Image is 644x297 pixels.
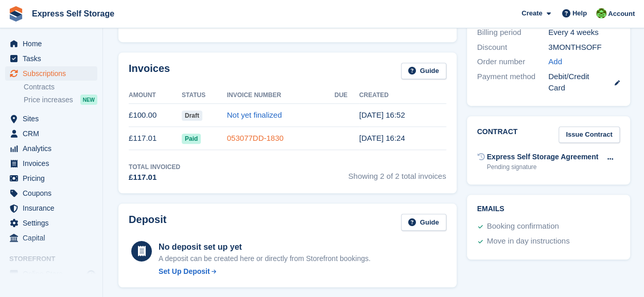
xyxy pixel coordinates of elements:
[159,253,371,264] p: A deposit can be created here or directly from Storefront bookings.
[359,87,446,104] th: Created
[548,56,562,68] a: Add
[359,134,405,142] time: 2025-08-29 15:24:26 UTC
[129,63,170,80] h2: Invoices
[487,152,599,162] div: Express Self Storage Agreement
[23,267,84,281] span: Online Store
[159,266,371,277] a: Set Up Deposit
[23,112,84,126] span: Sites
[23,201,84,215] span: Insurance
[28,5,118,22] a: Express Self Storage
[227,110,282,119] a: Not yet finalized
[5,231,97,245] a: menu
[129,214,166,231] h2: Deposit
[487,235,570,248] div: Move in day instructions
[348,162,446,183] span: Showing 2 of 2 total invoices
[23,126,84,141] span: CRM
[182,110,202,121] span: Draft
[548,42,620,53] div: 3MONTHSOFF
[5,66,97,81] a: menu
[24,94,97,105] a: Price increases NEW
[23,36,84,51] span: Home
[359,110,405,119] time: 2025-08-29 15:52:23 UTC
[335,87,359,104] th: Due
[477,56,549,68] div: Order number
[129,104,182,127] td: £100.00
[401,214,446,231] a: Guide
[23,141,84,156] span: Analytics
[182,87,227,104] th: Status
[5,156,97,171] a: menu
[559,126,619,143] a: Issue Contract
[487,220,559,233] div: Booking confirmation
[608,9,635,19] span: Account
[182,134,201,144] span: Paid
[5,267,97,281] a: menu
[23,231,84,245] span: Capital
[5,126,97,141] a: menu
[572,8,587,18] span: Help
[24,82,97,92] a: Contracts
[23,66,84,81] span: Subscriptions
[548,71,620,94] div: Debit/Credit Card
[477,42,549,53] div: Discount
[548,27,620,39] div: Every 4 weeks
[159,266,210,277] div: Set Up Deposit
[227,134,284,142] a: 053077DD-1830
[9,254,102,264] span: Storefront
[129,127,182,150] td: £117.01
[5,36,97,51] a: menu
[477,71,549,94] div: Payment method
[5,112,97,126] a: menu
[129,87,182,104] th: Amount
[521,8,542,18] span: Create
[5,171,97,185] a: menu
[227,87,335,104] th: Invoice Number
[5,216,97,230] a: menu
[159,241,371,253] div: No deposit set up yet
[5,51,97,66] a: menu
[23,156,84,171] span: Invoices
[487,162,599,172] div: Pending signature
[477,126,518,143] h2: Contract
[80,95,97,105] div: NEW
[5,141,97,156] a: menu
[477,27,549,39] div: Billing period
[24,95,73,105] span: Price increases
[85,268,97,280] a: Preview store
[8,6,24,22] img: stora-icon-8386f47178a22dfd0bd8f6a31ec36ba5ce8667c1dd55bd0f319d3a0aa187defe.svg
[129,172,180,183] div: £117.01
[23,216,84,230] span: Settings
[477,205,620,213] h2: Emails
[23,186,84,200] span: Coupons
[401,63,446,80] a: Guide
[129,162,180,172] div: Total Invoiced
[5,201,97,215] a: menu
[23,51,84,66] span: Tasks
[23,171,84,185] span: Pricing
[596,8,606,18] img: Sonia Shah
[5,186,97,200] a: menu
